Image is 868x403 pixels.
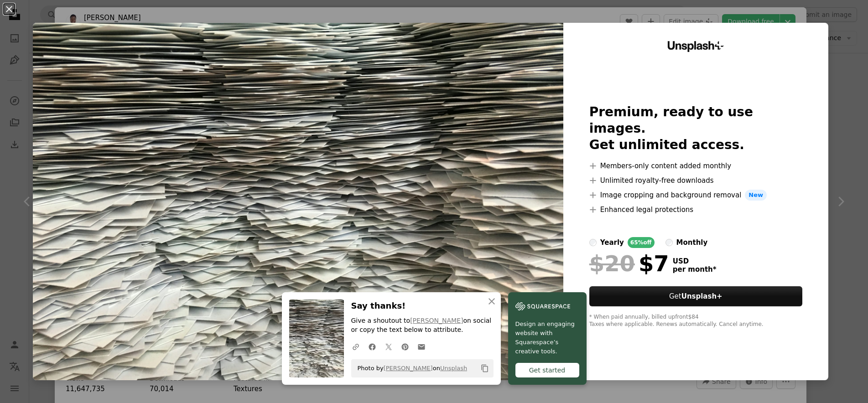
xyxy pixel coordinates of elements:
[673,257,717,265] span: USD
[515,300,570,313] img: file-1606177908946-d1eed1cbe4f5image
[589,175,802,186] li: Unlimited royalty-free downloads
[353,361,468,376] span: Photo by on
[384,365,433,372] a: [PERSON_NAME]
[410,317,463,324] a: [PERSON_NAME]
[589,286,802,306] button: GetUnsplash+
[589,239,597,246] input: yearly65%off
[589,190,802,201] li: Image cropping and background removal
[364,337,380,356] a: Share on Facebook
[589,160,802,171] li: Members-only content added monthly
[628,237,655,248] div: 65% off
[589,252,669,275] div: $7
[665,239,673,246] input: monthly
[351,316,494,335] p: Give a shoutout to on social or copy the text below to attribute.
[380,337,397,356] a: Share on Twitter
[515,363,579,377] div: Get started
[515,320,579,356] span: Design an engaging website with Squarespace’s creative tools.
[589,314,802,328] div: * When paid annually, billed upfront $84 Taxes where applicable. Renews automatically. Cancel any...
[589,104,802,153] h2: Premium, ready to use images. Get unlimited access.
[681,292,722,300] strong: Unsplash+
[351,300,494,313] h3: Say thanks!
[440,365,467,372] a: Unsplash
[397,337,413,356] a: Share on Pinterest
[600,237,624,248] div: yearly
[508,292,587,385] a: Design an engaging website with Squarespace’s creative tools.Get started
[745,190,767,201] span: New
[676,237,708,248] div: monthly
[589,252,635,275] span: $20
[477,361,493,376] button: Copy to clipboard
[589,204,802,215] li: Enhanced legal protections
[413,337,430,356] a: Share over email
[673,265,717,274] span: per month *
